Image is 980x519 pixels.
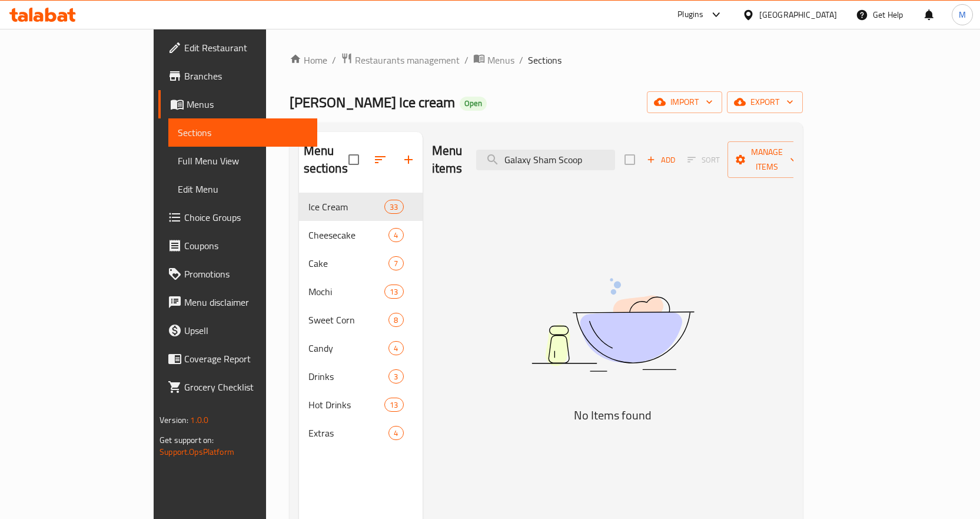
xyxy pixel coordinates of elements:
a: Promotions [158,260,317,288]
a: Coverage Report [158,345,317,373]
span: Select all sections [341,147,366,172]
li: / [332,53,336,67]
div: items [388,341,403,355]
a: Sections [168,118,317,147]
a: Support.OpsPlatform [160,444,234,460]
span: Drinks [308,369,389,384]
span: Sections [178,125,308,140]
span: Cheesecake [308,228,389,242]
span: Grocery Checklist [184,380,308,394]
h2: Menu sections [304,142,348,177]
a: Edit Menu [168,175,317,203]
span: 3 [389,371,403,382]
span: 1.0.0 [190,412,208,428]
span: Menus [487,53,514,67]
span: Extras [308,426,389,440]
span: Edit Menu [178,182,308,196]
span: Coverage Report [184,352,308,366]
div: Mochi13 [299,277,423,306]
h5: No Items found [466,406,760,425]
span: Mochi [308,285,385,299]
li: / [464,53,469,67]
div: items [388,256,403,270]
li: / [519,53,523,67]
span: M [959,8,966,21]
button: Add section [394,146,423,174]
a: Menu disclaimer [158,288,317,316]
span: Sort sections [366,146,394,174]
div: [GEOGRAPHIC_DATA] [759,8,837,21]
a: Menus [158,90,317,118]
span: Select section first [680,151,727,169]
div: items [384,200,403,214]
span: Candy [308,341,389,355]
a: Grocery Checklist [158,373,317,401]
div: Ice Cream33 [299,193,423,221]
span: Menus [187,97,308,111]
span: Choice Groups [184,210,308,224]
nav: breadcrumb [290,52,803,68]
nav: Menu sections [299,188,423,452]
div: items [384,398,403,412]
div: Hot Drinks13 [299,391,423,419]
a: Upsell [158,316,317,345]
a: Menus [473,52,514,68]
span: Version: [160,412,188,428]
span: [PERSON_NAME] Ice cream [290,89,455,115]
a: Branches [158,62,317,90]
span: Get support on: [160,432,214,448]
input: search [476,150,615,170]
div: items [388,313,403,327]
button: import [647,91,722,113]
div: items [388,426,403,440]
div: Open [460,97,487,111]
span: Promotions [184,267,308,281]
span: 4 [389,343,403,354]
div: Plugins [677,8,703,22]
span: Ice Cream [308,200,385,214]
span: Sections [528,53,562,67]
span: 4 [389,230,403,241]
span: Hot Drinks [308,398,385,412]
span: 7 [389,258,403,269]
span: 13 [385,399,403,411]
span: Edit Restaurant [184,41,308,55]
div: Sweet Corn8 [299,306,423,334]
span: Menu disclaimer [184,295,308,309]
span: Sweet Corn [308,313,389,327]
span: Restaurants management [355,53,460,67]
button: Manage items [727,141,806,178]
span: 8 [389,315,403,326]
span: import [656,95,713,110]
div: Cake7 [299,249,423,277]
span: Add item [642,151,680,169]
span: Coupons [184,239,308,253]
span: Manage items [737,145,797,174]
div: Extras4 [299,419,423,447]
div: Drinks3 [299,362,423,391]
button: export [727,91,803,113]
span: 33 [385,201,403,213]
a: Choice Groups [158,203,317,232]
a: Coupons [158,232,317,260]
div: Cheesecake4 [299,221,423,249]
span: Branches [184,69,308,83]
div: Candy4 [299,334,423,362]
span: Cake [308,256,389,270]
div: items [388,369,403,384]
button: Add [642,151,680,169]
span: 13 [385,286,403,297]
h2: Menu items [432,142,463,177]
span: export [736,95,793,110]
a: Full Menu View [168,147,317,175]
span: Add [645,153,677,167]
span: Full Menu View [178,154,308,168]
